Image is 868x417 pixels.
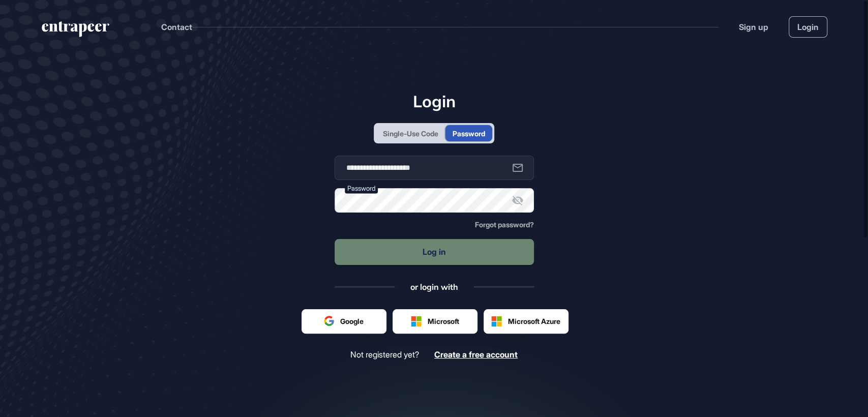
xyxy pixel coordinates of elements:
[410,281,458,292] div: or login with
[345,183,378,194] label: Password
[41,21,110,41] a: entrapeer-logo
[739,21,768,33] a: Sign up
[475,221,534,229] a: Forgot password?
[789,16,827,38] a: Login
[350,350,419,360] span: Not registered yet?
[335,239,534,265] button: Log in
[335,92,534,111] h1: Login
[453,128,485,139] div: Password
[383,128,438,139] div: Single-Use Code
[434,350,518,360] a: Create a free account
[161,20,192,34] button: Contact
[475,220,534,229] span: Forgot password?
